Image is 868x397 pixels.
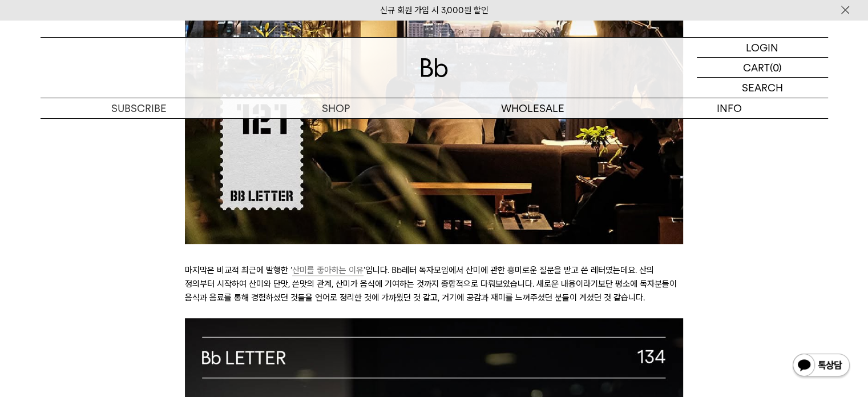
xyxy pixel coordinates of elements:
[697,58,828,78] a: CART (0)
[421,58,448,77] img: 로고
[631,98,828,118] p: INFO
[742,78,783,98] p: SEARCH
[292,265,364,276] a: 산미를 좋아하는 이유
[743,58,770,77] p: CART
[770,58,782,77] p: (0)
[792,352,851,380] img: 카카오톡 채널 1:1 채팅 버튼
[185,263,683,304] p: 마지막은 비교적 최근에 발행한 ‘ ’입니다. Bb레터 독자모임에서 산미에 관한 흥미로운 질문을 받고 쓴 레터였는데요. 산의 정의부터 시작하여 산미와 단맛, 쓴맛의 관계, 산미...
[746,38,778,57] p: LOGIN
[697,38,828,58] a: LOGIN
[380,5,488,15] a: 신규 회원 가입 시 3,000원 할인
[434,98,631,118] p: WHOLESALE
[41,98,237,118] a: SUBSCRIBE
[237,98,434,118] a: SHOP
